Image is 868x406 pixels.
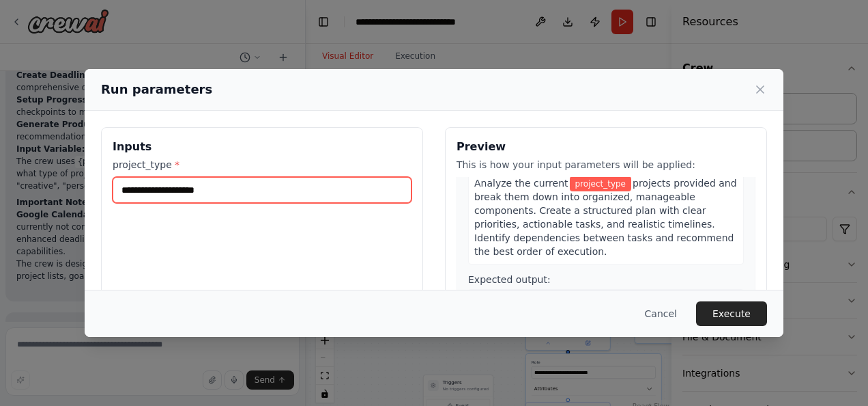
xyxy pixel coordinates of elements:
[101,80,212,99] h2: Run parameters
[457,158,755,172] p: This is how your input parameters will be applied:
[474,178,737,257] span: projects provided and break them down into organized, manageable components. Create a structured ...
[457,139,755,155] h3: Preview
[113,139,411,155] h3: Inputs
[468,274,551,285] span: Expected output:
[474,178,568,189] span: Analyze the current
[634,301,688,326] button: Cancel
[696,301,767,326] button: Execute
[570,176,631,191] span: Variable: project_type
[113,158,411,172] label: project_type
